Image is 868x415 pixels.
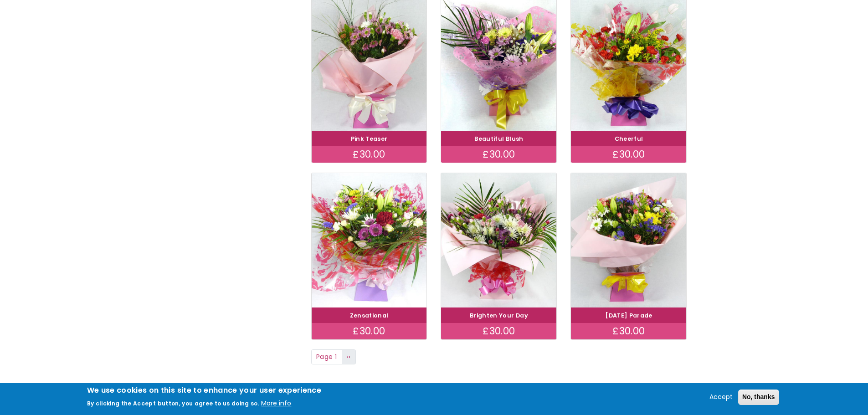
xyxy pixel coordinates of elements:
div: £30.00 [571,323,686,339]
div: £30.00 [312,323,427,339]
a: [DATE] Parade [605,312,652,319]
img: Zensational [312,173,427,307]
div: £30.00 [441,146,556,163]
h2: We use cookies on this site to enhance your user experience [87,385,322,395]
button: Accept [706,392,736,403]
img: Carnival Parade [571,173,686,307]
a: Cheerful [615,135,643,143]
nav: Page navigation [311,349,687,365]
div: £30.00 [312,146,427,163]
button: No, thanks [738,389,779,405]
span: ›› [347,352,351,361]
span: Page 1 [311,349,342,365]
a: Brighten Your Day [470,312,528,319]
div: £30.00 [571,146,686,163]
p: By clicking the Accept button, you agree to us doing so. [87,400,260,407]
button: More info [261,398,291,409]
a: Beautiful Blush [474,135,523,143]
img: Brighten Your Day [441,173,556,307]
div: £30.00 [441,323,556,339]
a: Pink Teaser [351,135,388,143]
a: Zensational [350,312,389,319]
